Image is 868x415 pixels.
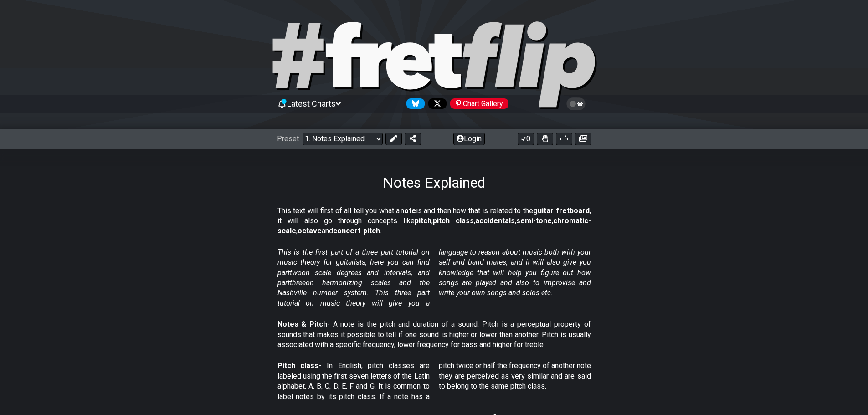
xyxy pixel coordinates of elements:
[415,216,431,225] strong: pitch
[575,133,591,145] button: Create image
[277,248,591,307] em: This is the first part of a three part tutorial on music theory for guitarists, here you can find...
[518,133,534,145] button: 0
[556,133,572,145] button: Print
[400,206,416,215] strong: note
[405,133,421,145] button: Share Preset
[298,226,322,235] strong: octave
[447,98,508,109] a: #fretflip at Pinterest
[533,206,590,215] strong: guitar fretboard
[450,98,508,109] div: Chart Gallery
[287,99,336,108] span: Latest Charts
[571,100,581,108] span: Toggle light / dark theme
[277,134,299,143] span: Preset
[385,133,402,145] button: Edit Preset
[383,174,485,191] h1: Notes Explained
[537,133,553,145] button: Toggle Dexterity for all fretkits
[453,133,485,145] button: Login
[277,206,591,236] p: This text will first of all tell you what a is and then how that is related to the , it will also...
[403,98,425,109] a: Follow #fretflip at Bluesky
[475,216,515,225] strong: accidentals
[290,268,302,277] span: two
[516,216,552,225] strong: semi-tone
[277,319,591,350] p: - A note is the pitch and duration of a sound. Pitch is a perceptual property of sounds that make...
[433,216,474,225] strong: pitch class
[333,226,380,235] strong: concert-pitch
[425,98,447,109] a: Follow #fretflip at X
[303,133,383,145] select: Preset
[290,278,306,287] span: three
[277,361,319,370] strong: Pitch class
[277,320,327,328] strong: Notes & Pitch
[277,361,591,402] p: - In English, pitch classes are labeled using the first seven letters of the Latin alphabet, A, B...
